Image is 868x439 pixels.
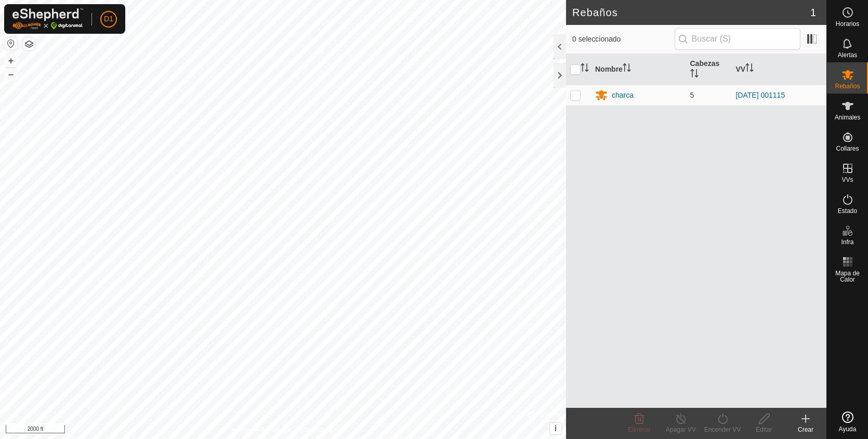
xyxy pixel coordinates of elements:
span: Rebaños [835,83,860,89]
p-sorticon: Activar para ordenar [745,65,754,73]
span: 0 seleccionado [572,34,675,45]
span: D1 [104,14,113,24]
div: Crear [785,425,826,434]
input: Buscar (S) [675,28,800,50]
span: Horarios [836,21,859,27]
span: 5 [690,91,694,99]
div: Editar [743,425,785,434]
button: + [5,55,17,67]
th: Cabezas [686,54,732,85]
a: [DATE] 001115 [736,91,785,99]
span: Collares [836,145,859,152]
p-sorticon: Activar para ordenar [623,65,631,73]
span: 1 [810,5,816,20]
div: Apagar VV [660,425,702,434]
span: Eliminar [628,426,650,433]
div: Encender VV [702,425,743,434]
span: Animales [835,114,860,121]
button: Restablecer Mapa [5,37,17,50]
span: i [555,424,557,433]
a: Contáctenos [302,425,337,435]
span: Alertas [838,52,857,58]
a: Ayuda [827,407,868,436]
th: Nombre [591,54,686,85]
button: i [550,423,561,434]
a: Política de Privacidad [229,425,289,435]
span: Estado [838,208,857,214]
span: VVs [841,177,853,183]
button: – [5,68,17,81]
span: Ayuda [839,426,857,432]
p-sorticon: Activar para ordenar [690,71,699,79]
div: charca [612,90,634,101]
span: Mapa de Calor [830,270,865,283]
button: Capas del Mapa [23,38,35,50]
p-sorticon: Activar para ordenar [581,65,589,73]
img: Logo Gallagher [12,8,83,30]
span: Infra [841,239,853,245]
th: VV [732,54,827,85]
h2: Rebaños [572,6,810,19]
